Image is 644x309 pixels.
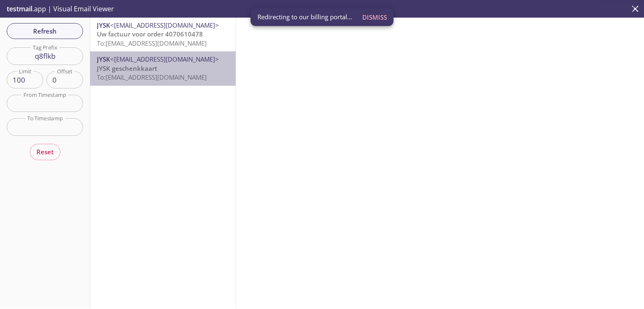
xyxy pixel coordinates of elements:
[110,55,219,63] span: <[EMAIL_ADDRESS][DOMAIN_NAME]>
[90,18,236,86] nav: emails
[7,4,32,13] span: testmail
[97,55,110,63] span: JYSK
[362,12,387,23] span: Dismiss
[36,146,54,157] span: Reset
[7,23,83,39] button: Refresh
[97,39,207,47] span: To: [EMAIL_ADDRESS][DOMAIN_NAME]
[97,73,207,81] span: To: [EMAIL_ADDRESS][DOMAIN_NAME]
[90,18,236,51] div: JYSK<[EMAIL_ADDRESS][DOMAIN_NAME]>Uw factuur voor order 4070610478To:[EMAIL_ADDRESS][DOMAIN_NAME]
[30,144,60,160] button: Reset
[110,21,219,29] span: <[EMAIL_ADDRESS][DOMAIN_NAME]>
[90,52,236,85] div: JYSK<[EMAIL_ADDRESS][DOMAIN_NAME]>JYSK geschenkkaartTo:[EMAIL_ADDRESS][DOMAIN_NAME]
[257,13,352,21] span: Redirecting to our billing portal...
[97,30,203,38] span: Uw factuur voor order 4070610478
[97,21,110,29] span: JYSK
[13,26,76,36] span: Refresh
[97,64,157,73] span: JYSK geschenkkaart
